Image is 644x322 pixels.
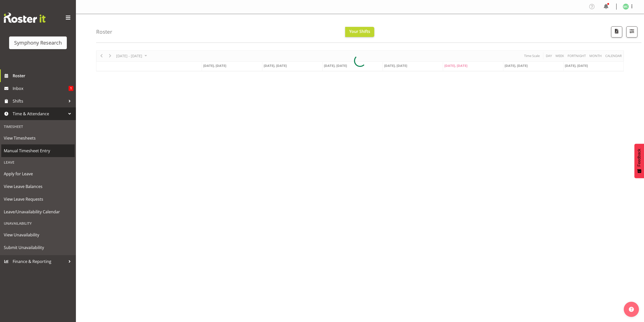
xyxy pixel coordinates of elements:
a: Submit Unavailability [1,241,75,254]
a: View Leave Requests [1,193,75,205]
button: Filter Shifts [626,26,637,37]
div: Unavailability [1,218,75,229]
span: View Timesheets [4,134,72,142]
img: help-xxl-2.png [629,307,634,312]
a: Manual Timesheet Entry [1,144,75,157]
div: Leave [1,157,75,167]
span: 1 [69,86,73,91]
span: Finance & Reporting [13,258,66,265]
img: Rosterit website logo [4,13,46,23]
span: Apply for Leave [4,170,72,178]
h4: Roster [96,29,112,35]
span: Inbox [13,85,69,92]
button: Your Shifts [345,27,374,37]
span: View Unavailability [4,231,72,239]
span: Shifts [13,97,66,105]
img: matthew-coleman1906.jpg [623,4,629,10]
a: View Leave Balances [1,180,75,193]
span: Leave/Unavailability Calendar [4,208,72,216]
a: Apply for Leave [1,167,75,180]
a: View Unavailability [1,229,75,241]
div: Symphony Research [14,39,62,47]
span: Your Shifts [349,29,370,34]
span: Time & Attendance [13,110,66,118]
button: Feedback - Show survey [634,144,644,178]
div: Timesheet [1,121,75,132]
span: View Leave Balances [4,183,72,190]
span: Feedback [637,149,641,166]
a: View Timesheets [1,132,75,144]
span: View Leave Requests [4,195,72,203]
span: Submit Unavailability [4,244,72,251]
span: Manual Timesheet Entry [4,147,72,155]
span: Roster [13,72,73,80]
button: Download a PDF of the roster according to the set date range. [611,26,622,37]
a: Leave/Unavailability Calendar [1,205,75,218]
